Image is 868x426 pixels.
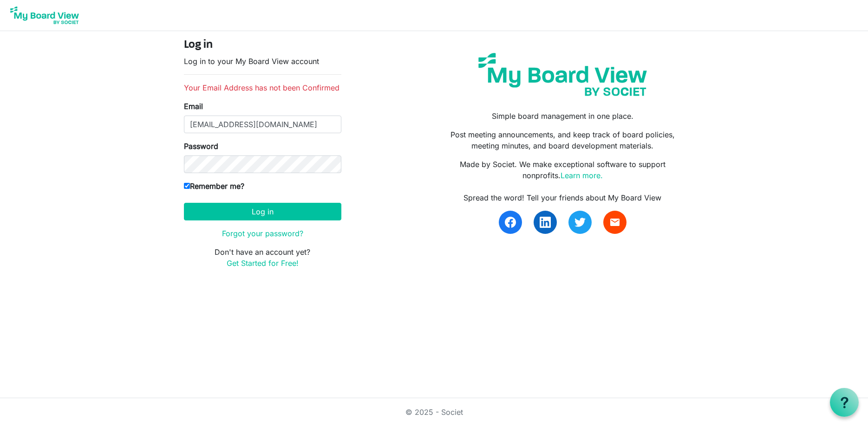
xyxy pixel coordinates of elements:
[561,171,603,180] a: Learn more.
[227,258,299,268] a: Get Started for Free!
[441,159,684,181] p: Made by Societ. We make exceptional software to support nonprofits.
[540,217,551,228] img: linkedin.svg
[184,203,341,220] button: Log in
[505,217,516,228] img: facebook.svg
[184,246,341,269] p: Don't have an account yet?
[441,110,684,122] p: Simple board management in one place.
[603,211,627,234] a: email
[471,46,654,103] img: my-board-view-societ.svg
[184,183,190,189] input: Remember me?
[184,39,341,52] h4: Log in
[405,407,463,417] a: © 2025 - Societ
[184,181,244,192] label: Remember me?
[574,217,586,228] img: twitter.svg
[184,82,341,93] li: Your Email Address has not been Confirmed
[184,56,341,67] p: Log in to your My Board View account
[7,4,82,27] img: My Board View Logo
[441,129,684,151] p: Post meeting announcements, and keep track of board policies, meeting minutes, and board developm...
[222,229,303,238] a: Forgot your password?
[184,141,218,152] label: Password
[184,101,203,112] label: Email
[441,192,684,203] div: Spread the word! Tell your friends about My Board View
[609,217,620,228] span: email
